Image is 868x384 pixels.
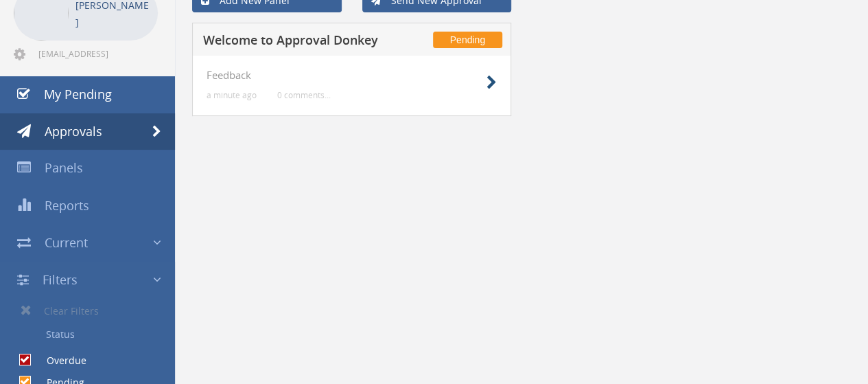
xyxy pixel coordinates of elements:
span: Filters [43,271,78,288]
span: Pending [433,32,502,48]
span: Panels [45,159,83,176]
span: My Pending [44,86,112,102]
span: Approvals [45,123,102,139]
span: Reports [45,197,89,214]
a: Clear Filters [10,298,175,323]
small: a minute ago [207,90,257,100]
h5: Welcome to Approval Donkey [203,34,382,51]
span: [EMAIL_ADDRESS][DOMAIN_NAME] [38,48,155,59]
h4: Feedback [207,69,497,81]
span: Current [45,234,88,251]
a: Status [10,323,175,346]
label: Overdue [33,354,86,368]
small: 0 comments... [277,90,331,100]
